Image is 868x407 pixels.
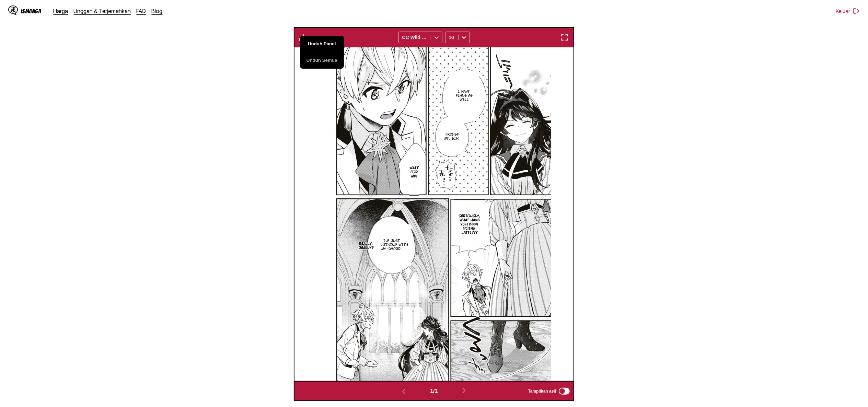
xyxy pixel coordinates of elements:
input: Tampilkan asli [559,388,570,395]
p: I'm just practicing with my sword. [373,237,410,253]
img: Sign out [853,8,860,14]
span: 1 / 1 [430,388,438,394]
p: I have plans as well [451,88,478,103]
a: Harga [54,8,68,14]
img: Download translated images [299,33,308,42]
img: Previous page [400,387,408,396]
a: Blog [152,8,163,14]
img: Enter fullscreen [560,33,569,42]
div: IsManga [21,8,41,14]
p: Seriously, what have you been doing lately!? [454,213,485,236]
p: Excuse me, sir. [443,131,462,142]
img: Manga Panel [317,47,551,381]
button: Unduh Panel [300,36,344,52]
img: Next page [460,386,468,395]
a: IsManga LogoIsManga [8,5,54,16]
img: IsManga Logo [8,5,18,15]
button: Unduh Semua [300,52,344,69]
a: Unggah & Terjemahkan [74,8,131,14]
span: Tampilkan asli [528,389,556,394]
button: Keluar [836,8,860,14]
p: Wait for me! [408,165,420,180]
a: FAQ [137,8,146,14]
p: Really, really? [352,241,381,252]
